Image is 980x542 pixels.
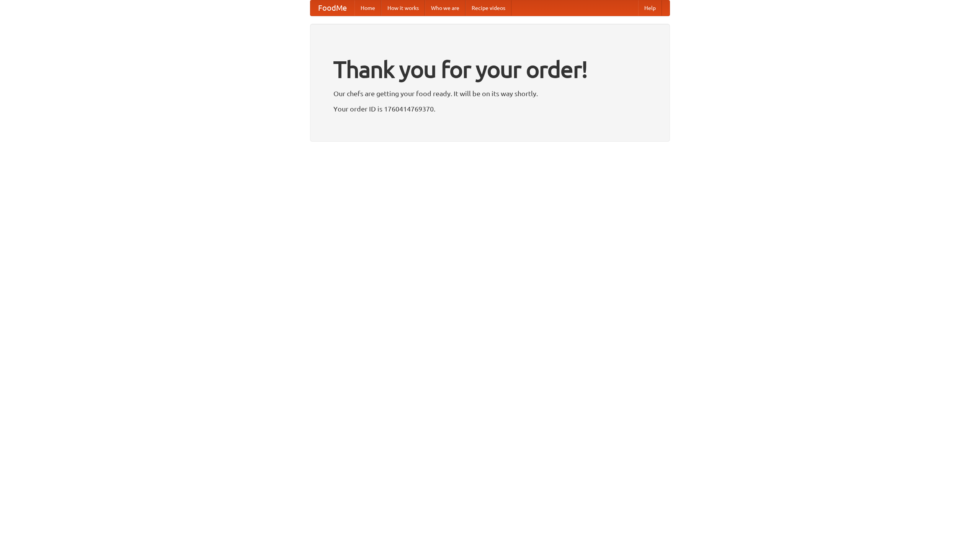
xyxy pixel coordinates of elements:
a: Who we are [425,0,465,16]
a: How it works [381,0,425,16]
a: Recipe videos [465,0,511,16]
a: Help [638,0,662,16]
h1: Thank you for your order! [333,51,647,88]
a: FoodMe [310,0,354,16]
a: Home [354,0,381,16]
p: Your order ID is 1760414769370. [333,103,647,115]
p: Our chefs are getting your food ready. It will be on its way shortly. [333,88,647,99]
